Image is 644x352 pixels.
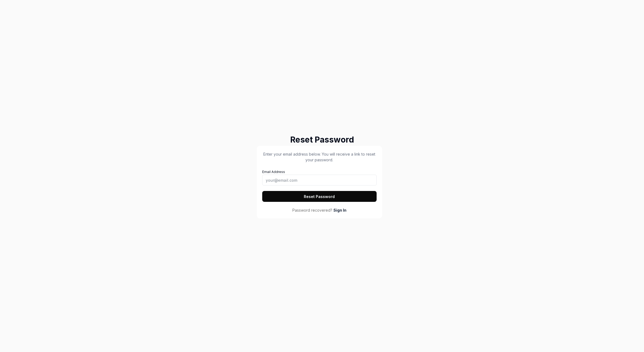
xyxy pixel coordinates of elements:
button: Reset Password [262,191,377,202]
label: Email Address [262,170,377,186]
a: Sign In [333,207,346,213]
span: Password recovered? [292,207,332,213]
input: Email Address [262,175,377,186]
p: Enter your email address below. You will receive a link to reset your password. [262,151,377,163]
h2: Reset Password [257,134,387,146]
